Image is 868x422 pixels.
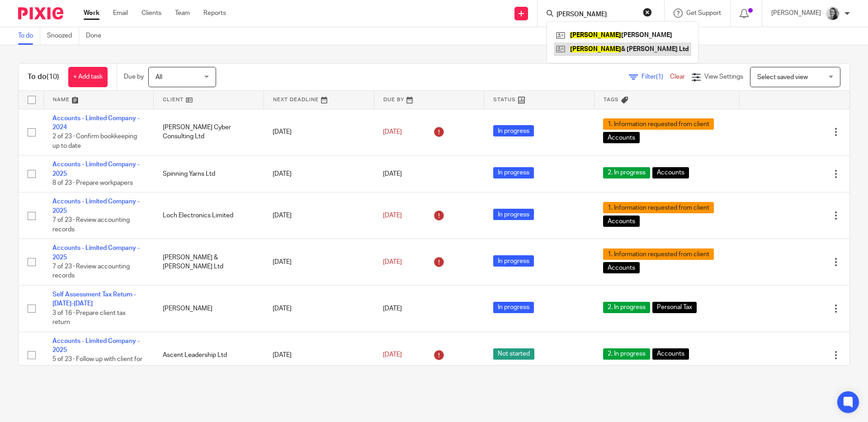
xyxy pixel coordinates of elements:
[493,302,534,313] span: In progress
[52,198,140,214] a: Accounts - Limited Company - 2025
[652,167,689,178] span: Accounts
[652,302,697,313] span: Personal Tax
[603,132,640,143] span: Accounts
[383,171,402,177] span: [DATE]
[383,259,402,265] span: [DATE]
[154,155,264,192] td: Spinning Yarns Ltd
[47,73,59,80] span: (10)
[603,302,650,313] span: 2. In progress
[52,180,133,186] span: 8 of 23 · Prepare workpapers
[686,10,721,16] span: Get Support
[603,167,650,178] span: 2. In progress
[52,133,137,149] span: 2 of 23 · Confirm bookkeeping up to date
[124,72,144,81] p: Due by
[52,263,130,279] span: 7 of 23 · Review accounting records
[52,356,142,372] span: 5 of 23 · Follow up with client for information (if required)
[52,338,140,353] a: Accounts - Limited Company - 2025
[493,255,534,267] span: In progress
[603,249,714,260] span: 1. Information requested from client
[604,97,619,102] span: Tags
[383,305,402,312] span: [DATE]
[493,125,534,136] span: In progress
[603,118,714,130] span: 1. Information requested from client
[643,8,652,17] button: Clear
[86,27,108,45] a: Done
[757,74,808,80] span: Select saved view
[603,216,640,227] span: Accounts
[154,109,264,155] td: [PERSON_NAME] Cyber Consulting Ltd
[264,155,374,192] td: [DATE]
[493,167,534,178] span: In progress
[383,129,402,135] span: [DATE]
[383,352,402,358] span: [DATE]
[52,217,130,233] span: 7 of 23 · Review accounting records
[203,9,226,18] a: Reports
[154,192,264,239] td: Loch Electronics Limited
[603,262,640,273] span: Accounts
[656,74,663,80] span: (1)
[175,9,190,18] a: Team
[704,74,743,80] span: View Settings
[264,286,374,332] td: [DATE]
[826,6,840,21] img: IMG-0056.JPG
[47,27,79,45] a: Snoozed
[28,72,59,82] h1: To do
[52,291,136,307] a: Self Assessment Tax Return - [DATE]-[DATE]
[493,209,534,220] span: In progress
[154,239,264,286] td: [PERSON_NAME] & [PERSON_NAME] Ltd
[383,212,402,219] span: [DATE]
[264,239,374,286] td: [DATE]
[113,9,128,18] a: Email
[556,11,637,19] input: Search
[52,161,140,177] a: Accounts - Limited Company - 2025
[642,74,670,80] span: Filter
[264,192,374,239] td: [DATE]
[154,332,264,378] td: Ascent Leadership Ltd
[603,348,650,360] span: 2. In progress
[52,245,140,260] a: Accounts - Limited Company - 2025
[68,67,108,87] a: + Add task
[264,332,374,378] td: [DATE]
[493,348,534,360] span: Not started
[603,202,714,213] span: 1. Information requested from client
[18,27,40,45] a: To do
[84,9,99,18] a: Work
[670,74,685,80] a: Clear
[142,9,161,18] a: Clients
[652,348,689,360] span: Accounts
[264,109,374,155] td: [DATE]
[154,286,264,332] td: [PERSON_NAME]
[771,9,821,18] p: [PERSON_NAME]
[156,74,162,80] span: All
[18,7,63,19] img: Pixie
[52,115,140,131] a: Accounts - Limited Company - 2024
[52,310,126,326] span: 3 of 16 · Prepare client tax return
